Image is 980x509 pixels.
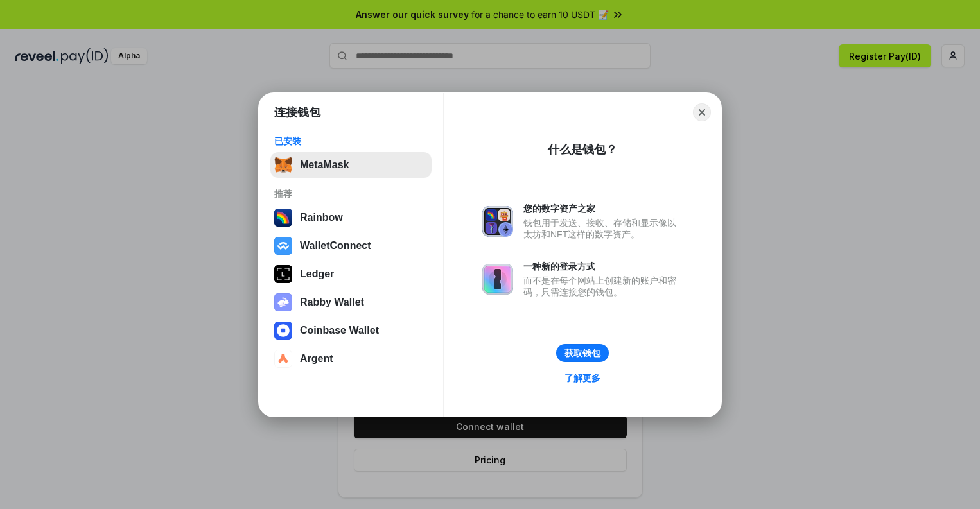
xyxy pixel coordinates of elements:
img: svg+xml,%3Csvg%20width%3D%22120%22%20height%3D%22120%22%20viewBox%3D%220%200%20120%20120%22%20fil... [274,209,292,227]
div: 已安装 [274,135,428,147]
h1: 连接钱包 [274,105,320,120]
div: 钱包用于发送、接收、存储和显示像以太坊和NFT这样的数字资产。 [523,217,683,240]
div: 一种新的登录方式 [523,261,683,272]
div: MetaMask [300,159,349,171]
div: 您的数字资产之家 [523,203,683,214]
a: 了解更多 [557,370,608,386]
button: Ledger [270,261,432,287]
button: WalletConnect [270,233,432,259]
button: Argent [270,346,432,372]
img: svg+xml,%3Csvg%20xmlns%3D%22http%3A%2F%2Fwww.w3.org%2F2000%2Fsvg%22%20width%3D%2228%22%20height%3... [274,265,292,283]
button: 获取钱包 [556,344,609,362]
div: Rainbow [300,212,343,223]
div: Coinbase Wallet [300,325,379,336]
img: svg+xml,%3Csvg%20width%3D%2228%22%20height%3D%2228%22%20viewBox%3D%220%200%2028%2028%22%20fill%3D... [274,350,292,368]
div: 获取钱包 [564,347,600,359]
button: MetaMask [270,152,432,178]
div: Rabby Wallet [300,297,364,308]
div: 了解更多 [564,372,600,384]
div: WalletConnect [300,240,371,252]
div: 推荐 [274,188,428,200]
div: 什么是钱包？ [548,142,617,157]
img: svg+xml,%3Csvg%20xmlns%3D%22http%3A%2F%2Fwww.w3.org%2F2000%2Fsvg%22%20fill%3D%22none%22%20viewBox... [482,206,513,237]
button: Rainbow [270,205,432,230]
img: svg+xml,%3Csvg%20xmlns%3D%22http%3A%2F%2Fwww.w3.org%2F2000%2Fsvg%22%20fill%3D%22none%22%20viewBox... [274,293,292,311]
button: Coinbase Wallet [270,318,432,343]
img: svg+xml,%3Csvg%20width%3D%2228%22%20height%3D%2228%22%20viewBox%3D%220%200%2028%2028%22%20fill%3D... [274,322,292,340]
button: Close [693,103,711,121]
button: Rabby Wallet [270,289,432,315]
img: svg+xml,%3Csvg%20width%3D%2228%22%20height%3D%2228%22%20viewBox%3D%220%200%2028%2028%22%20fill%3D... [274,237,292,255]
div: Argent [300,353,333,365]
div: 而不是在每个网站上创建新的账户和密码，只需连接您的钱包。 [523,275,683,298]
div: Ledger [300,268,334,280]
img: svg+xml,%3Csvg%20xmlns%3D%22http%3A%2F%2Fwww.w3.org%2F2000%2Fsvg%22%20fill%3D%22none%22%20viewBox... [482,264,513,295]
img: svg+xml,%3Csvg%20fill%3D%22none%22%20height%3D%2233%22%20viewBox%3D%220%200%2035%2033%22%20width%... [274,156,292,174]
